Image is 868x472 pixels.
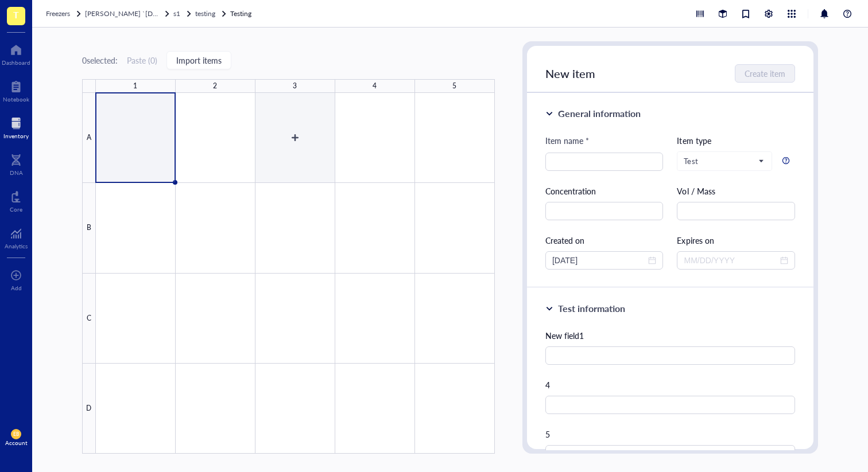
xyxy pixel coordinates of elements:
[3,77,29,103] a: Notebook
[684,156,763,166] span: Test
[127,51,157,69] button: Paste (0)
[173,9,180,18] span: s1
[82,93,96,183] div: A
[545,428,795,440] div: 5
[82,274,96,364] div: C
[2,41,30,66] a: Dashboard
[11,284,22,291] div: Add
[10,151,23,176] a: DNA
[85,8,171,19] a: [PERSON_NAME] `[DATE]
[558,107,641,120] div: General information
[10,206,22,213] div: Core
[3,96,29,103] div: Notebook
[3,132,29,139] div: Inventory
[213,79,217,93] div: 2
[552,254,646,267] input: MM/DD/YYYY
[5,243,28,249] div: Analytics
[545,185,664,197] div: Concentration
[3,114,29,139] a: Inventory
[13,7,19,22] span: T
[10,188,22,213] a: Core
[677,234,795,247] div: Expires on
[82,364,96,454] div: D
[133,79,137,93] div: 1
[735,64,795,83] button: Create item
[82,183,96,273] div: B
[5,439,28,446] div: Account
[46,8,83,19] a: Freezers
[545,65,595,81] span: New item
[2,59,30,66] div: Dashboard
[85,9,167,18] span: [PERSON_NAME] `[DATE]
[545,329,795,342] div: New field1
[545,379,795,391] div: 4
[230,8,254,19] a: Testing
[173,8,228,19] a: s1testing
[5,224,28,249] a: Analytics
[82,54,118,67] div: 0 selected:
[373,79,377,93] div: 4
[13,431,19,437] span: EB
[166,51,231,69] button: Import items
[293,79,297,93] div: 3
[176,56,222,65] span: Import items
[677,134,795,147] div: Item type
[10,169,23,176] div: DNA
[677,185,795,197] div: Vol / Mass
[545,234,664,247] div: Created on
[452,79,456,93] div: 5
[46,9,70,18] span: Freezers
[195,9,215,18] span: testing
[545,134,589,147] div: Item name
[558,302,625,315] div: Test information
[684,254,778,267] input: MM/DD/YYYY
